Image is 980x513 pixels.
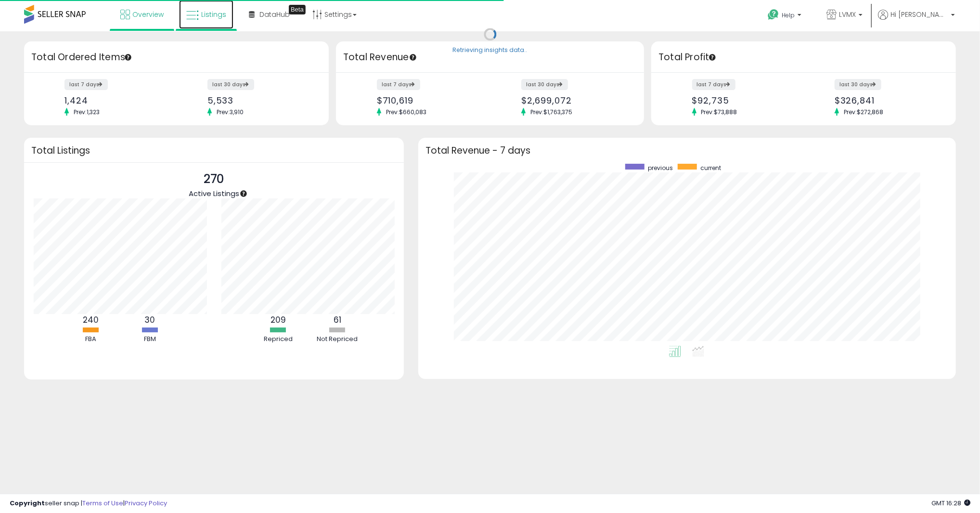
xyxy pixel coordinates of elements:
[453,46,528,55] div: Retrieving insights data..
[259,10,290,19] span: DataHub
[692,79,735,90] label: last 7 days
[212,108,248,116] span: Prev: 3,910
[521,95,627,105] div: $2,699,072
[69,108,104,116] span: Prev: 1,323
[700,164,721,172] span: current
[62,335,119,344] div: FBA
[835,95,939,105] div: $326,841
[381,108,431,116] span: Prev: $660,083
[782,11,795,19] span: Help
[249,335,307,344] div: Repriced
[31,147,397,154] h3: Total Listings
[377,79,420,90] label: last 7 days
[132,10,164,19] span: Overview
[692,95,797,105] div: $92,735
[64,79,108,90] label: last 7 days
[239,189,248,198] div: Tooltip anchor
[521,79,568,90] label: last 30 days
[839,10,856,19] span: LVMX
[189,188,239,198] span: Active Listings
[409,53,417,62] div: Tooltip anchor
[144,314,155,326] b: 30
[64,95,169,105] div: 1,424
[426,147,949,154] h3: Total Revenue - 7 days
[767,9,779,21] i: Get Help
[648,164,673,172] span: previous
[377,95,483,105] div: $710,619
[83,314,99,326] b: 240
[343,51,637,64] h3: Total Revenue
[31,51,322,64] h3: Total Ordered Items
[271,314,286,326] b: 209
[839,108,888,116] span: Prev: $272,868
[124,53,132,62] div: Tooltip anchor
[526,108,577,116] span: Prev: $1,763,375
[289,5,306,14] div: Tooltip anchor
[696,108,742,116] span: Prev: $73,888
[890,10,948,19] span: Hi [PERSON_NAME]
[835,79,881,90] label: last 30 days
[189,170,239,188] p: 270
[207,95,312,105] div: 5,533
[878,10,955,31] a: Hi [PERSON_NAME]
[658,51,949,64] h3: Total Profit
[334,314,341,326] b: 61
[708,53,717,62] div: Tooltip anchor
[207,79,254,90] label: last 30 days
[121,335,179,344] div: FBM
[309,335,366,344] div: Not Repriced
[760,1,811,31] a: Help
[201,10,226,19] span: Listings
